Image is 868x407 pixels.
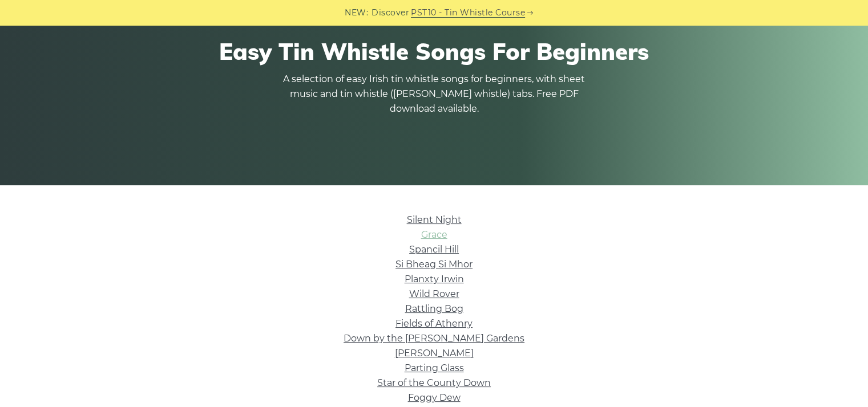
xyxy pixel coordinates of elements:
a: Silent Night [407,214,462,225]
a: Parting Glass [405,363,464,373]
a: Spancil Hill [409,244,459,255]
a: Down by the [PERSON_NAME] Gardens [344,333,524,344]
span: NEW: [345,6,368,19]
span: Discover [372,6,409,19]
a: PST10 - Tin Whistle Course [411,6,525,19]
a: Star of the County Down [377,377,491,388]
a: Si­ Bheag Si­ Mhor [395,259,473,270]
a: [PERSON_NAME] [395,348,474,359]
h1: Easy Tin Whistle Songs For Beginners [112,38,756,65]
a: Planxty Irwin [405,274,464,284]
p: A selection of easy Irish tin whistle songs for beginners, with sheet music and tin whistle ([PER... [280,72,588,116]
a: Wild Rover [409,288,459,299]
a: Fields of Athenry [395,318,473,329]
a: Rattling Bog [405,303,463,314]
a: Grace [421,229,447,240]
a: Foggy Dew [408,392,461,403]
